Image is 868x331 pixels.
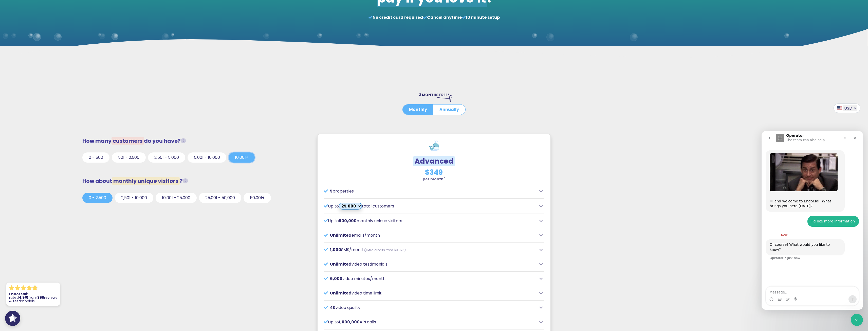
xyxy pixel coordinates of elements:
p: No credit card required Cancel anytime 10 minute setup [321,14,547,21]
p: video minutes/month [324,276,537,282]
iframe: Intercom live chat [851,314,863,326]
p: is rated from reviews & testimonials. [9,292,57,303]
p: video quality [324,305,537,311]
p: video testimonials [324,261,537,267]
h3: How many do you have? [82,138,308,144]
img: whale.svg [429,141,439,151]
button: 2,501 - 5,000 [148,152,185,163]
p: properties [324,188,537,194]
p: emails/month [324,232,537,238]
span: 1,000,000 [339,319,360,325]
button: 2,501 - 10,000 [115,193,153,203]
span: Unlimited [330,261,352,267]
span: Unlimited [330,232,352,238]
span: 500,000 [339,218,357,224]
span: 4K [330,305,336,310]
span: Advanced [413,156,455,166]
button: Monthly [403,104,433,115]
button: Annually [433,104,465,115]
span: Unlimited [330,290,352,296]
iframe: Intercom live chat [762,131,863,310]
button: 0 - 2,500 [82,193,113,203]
button: 501 - 2,500 [112,152,146,163]
strong: 4.9/5 [19,295,28,300]
button: 5,001 - 10,000 [188,152,226,163]
span: customers [112,137,144,145]
p: Up to monthly unique visitors [324,218,537,224]
span: monthly unique visitors [112,177,180,185]
h3: How about ? [82,178,308,184]
span: 1,000 [330,247,341,253]
p: SMS/month [324,247,537,253]
button: 25,001 - 50,000 [199,193,241,203]
span: (extra credits from $0.025) [365,248,406,252]
i: Total customers from whom you request testimonials/reviews. [181,138,186,144]
button: 10,001 - 25,000 [156,193,197,203]
i: Unique visitors that view our social proof tools (widgets, FOMO popups or Wall of Love) on your w... [183,178,188,184]
p: video time limit [324,290,537,296]
button: 0 - 500 [82,152,109,163]
img: arrow-right-down.svg [437,95,452,102]
span: 3 MONTHS FREE! [419,92,449,97]
button: 50,001+ [244,193,271,203]
span: 5 [330,188,333,194]
p: Up to API calls [324,319,537,325]
span: 6,000 [330,276,342,282]
strong: per month [423,177,445,182]
strong: Endorsal [9,291,26,297]
p: Up to total customers [324,203,537,210]
span: $349 [425,167,443,177]
button: 10,001+ [229,152,255,163]
strong: 398 [37,295,44,300]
